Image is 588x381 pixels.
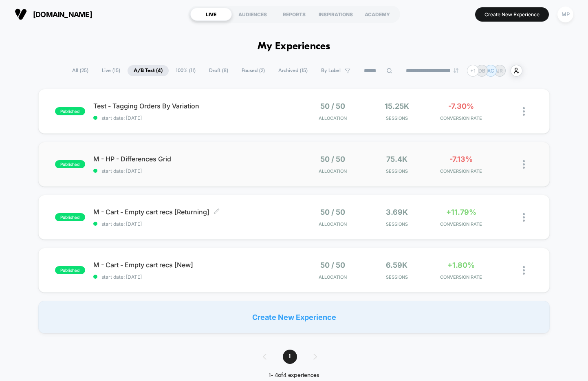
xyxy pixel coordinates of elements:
[321,68,341,74] span: By Label
[33,10,92,19] span: [DOMAIN_NAME]
[93,115,294,121] span: start date: [DATE]
[319,274,347,280] span: Allocation
[255,372,333,379] div: 1 - 4 of 4 experiences
[66,65,95,76] span: All ( 25 )
[431,168,491,174] span: CONVERSION RATE
[385,102,409,110] span: 15.25k
[431,115,491,121] span: CONVERSION RATE
[190,8,232,21] div: LIVE
[93,274,294,280] span: start date: [DATE]
[320,208,345,216] span: 50 / 50
[232,8,273,21] div: AUDIENCES
[475,7,549,22] button: Create New Experience
[315,8,357,21] div: INSPIRATIONS
[454,68,458,73] img: end
[467,65,479,77] div: + 1
[55,160,85,168] span: published
[555,6,576,23] button: MP
[449,155,473,163] span: -7.13%
[357,8,398,21] div: ACADEMY
[367,221,427,227] span: Sessions
[170,65,202,76] span: 100% ( 11 )
[367,168,427,174] span: Sessions
[431,274,491,280] span: CONVERSION RATE
[497,68,503,74] p: JR
[55,107,85,115] span: published
[319,168,347,174] span: Allocation
[273,8,315,21] div: REPORTS
[38,301,550,333] div: Create New Experience
[93,221,294,227] span: start date: [DATE]
[523,160,525,169] img: close
[523,107,525,116] img: close
[12,8,95,21] button: [DOMAIN_NAME]
[523,266,525,275] img: close
[386,155,407,163] span: 75.4k
[431,221,491,227] span: CONVERSION RATE
[93,168,294,174] span: start date: [DATE]
[386,261,407,269] span: 6.59k
[320,102,345,110] span: 50 / 50
[272,65,314,76] span: Archived ( 15 )
[367,274,427,280] span: Sessions
[128,65,169,76] span: A/B Test ( 4 )
[93,208,294,216] span: M - Cart - Empty cart recs [Returning]
[203,65,234,76] span: Draft ( 8 )
[236,65,271,76] span: Paused ( 2 )
[55,266,85,274] span: published
[478,68,485,74] p: DB
[320,261,345,269] span: 50 / 50
[447,261,475,269] span: +1.80%
[96,65,126,76] span: Live ( 15 )
[15,8,27,20] img: Visually logo
[93,155,294,163] span: M - HP - Differences Grid
[319,115,347,121] span: Allocation
[319,221,347,227] span: Allocation
[93,102,294,110] span: Test - Tagging Orders By Variation
[55,213,85,221] span: published
[258,41,330,53] h1: My Experiences
[386,208,408,216] span: 3.69k
[448,102,474,110] span: -7.30%
[320,155,345,163] span: 50 / 50
[446,208,476,216] span: +11.79%
[283,350,297,364] span: 1
[367,115,427,121] span: Sessions
[523,213,525,222] img: close
[557,7,573,22] div: MP
[93,261,294,269] span: M - Cart - Empty cart recs [New]
[487,68,494,74] p: AC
